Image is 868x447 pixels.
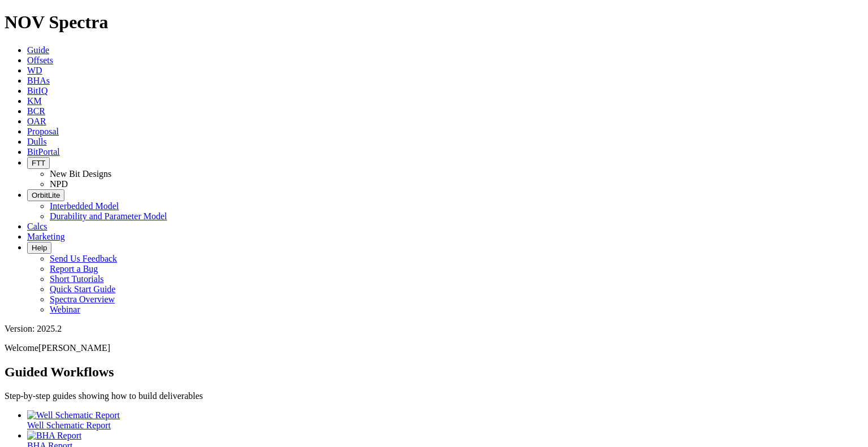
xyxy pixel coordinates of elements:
a: Calcs [27,222,47,231]
a: Webinar [50,305,80,314]
a: Guide [27,45,49,55]
div: Version: 2025.2 [5,324,863,334]
a: Proposal [27,127,59,136]
a: BitIQ [27,86,47,96]
a: WD [27,66,42,75]
a: Quick Start Guide [50,284,115,294]
a: Report a Bug [50,264,98,274]
a: OAR [27,116,46,126]
p: Step-by-step guides showing how to build deliverables [5,391,863,401]
button: Help [27,242,51,254]
a: New Bit Designs [50,169,111,179]
a: Spectra Overview [50,294,115,304]
a: BHAs [27,76,50,85]
a: Offsets [27,55,53,65]
a: Well Schematic Report Well Schematic Report [27,410,863,430]
a: KM [27,96,42,106]
img: BHA Report [27,431,81,441]
a: Short Tutorials [50,274,104,284]
a: Marketing [27,232,65,241]
a: Interbedded Model [50,201,119,211]
a: Send Us Feedback [50,254,117,263]
a: BitPortal [27,147,60,157]
a: Durability and Parameter Model [50,211,167,221]
button: OrbitLite [27,189,64,201]
p: Welcome [5,343,863,353]
span: FTT [32,159,45,167]
h2: Guided Workflows [5,364,863,380]
span: Help [32,244,47,252]
a: NPD [50,179,68,189]
span: OrbitLite [32,191,60,199]
button: FTT [27,157,50,169]
a: Dulls [27,137,47,146]
h1: NOV Spectra [5,12,863,33]
span: Well Schematic Report [27,420,111,430]
img: Well Schematic Report [27,410,120,420]
a: BCR [27,106,45,116]
span: [PERSON_NAME] [38,343,110,353]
